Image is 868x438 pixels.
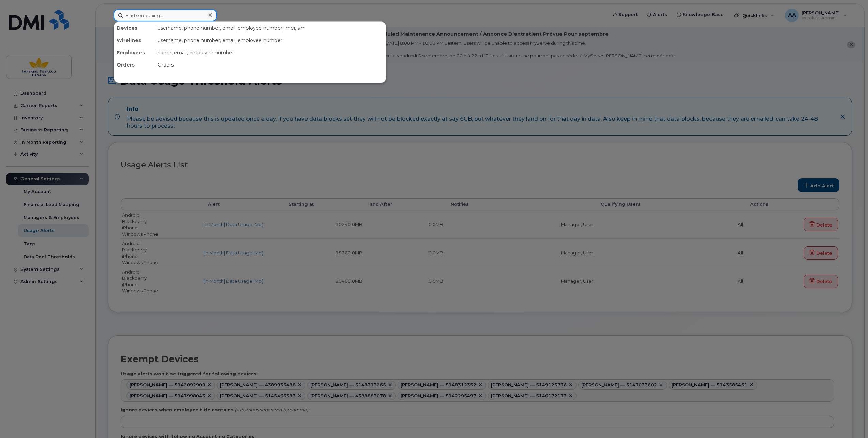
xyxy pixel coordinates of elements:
div: name, email, employee number [155,46,386,59]
div: Orders [114,59,155,71]
div: Devices [114,22,155,34]
div: username, phone number, email, employee number [155,34,386,46]
div: Orders [155,59,386,71]
div: username, phone number, email, employee number, imei, sim [155,22,386,34]
div: Wirelines [114,34,155,46]
div: Employees [114,46,155,59]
